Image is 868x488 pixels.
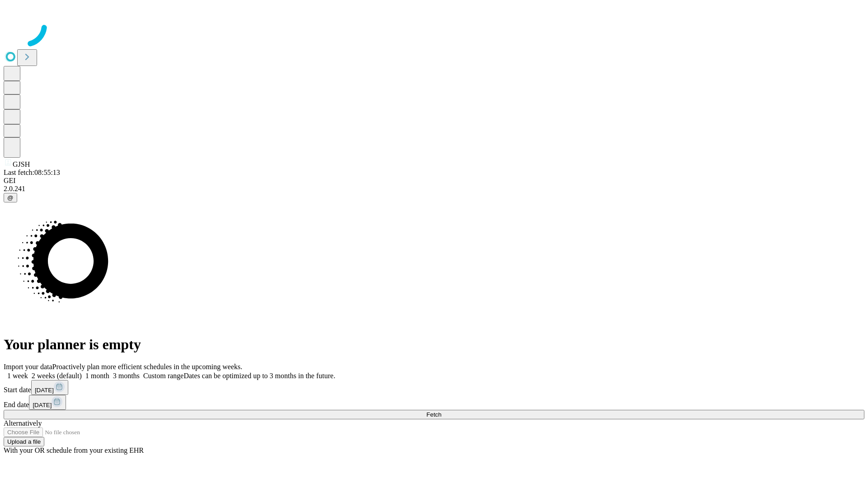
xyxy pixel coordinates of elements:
[426,411,441,418] span: Fetch
[143,372,184,380] span: Custom range
[113,372,140,380] span: 3 months
[4,446,144,454] span: With your OR schedule from your existing EHR
[4,336,864,353] h1: Your planner is empty
[4,437,44,446] button: Upload a file
[29,395,66,410] button: [DATE]
[4,419,42,427] span: Alternatively
[7,194,14,201] span: @
[184,372,335,380] span: Dates can be optimized up to 3 months in the future.
[4,395,864,410] div: End date
[4,363,52,371] span: Import your data
[31,380,68,395] button: [DATE]
[35,387,54,394] span: [DATE]
[4,185,864,193] div: 2.0.241
[4,410,864,419] button: Fetch
[85,372,109,380] span: 1 month
[13,160,30,168] span: GJSH
[4,193,17,202] button: @
[4,177,864,185] div: GEI
[4,169,60,176] span: Last fetch: 08:55:13
[33,402,52,408] span: [DATE]
[7,372,28,380] span: 1 week
[52,363,242,371] span: Proactively plan more efficient schedules in the upcoming weeks.
[4,380,864,395] div: Start date
[32,372,82,380] span: 2 weeks (default)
